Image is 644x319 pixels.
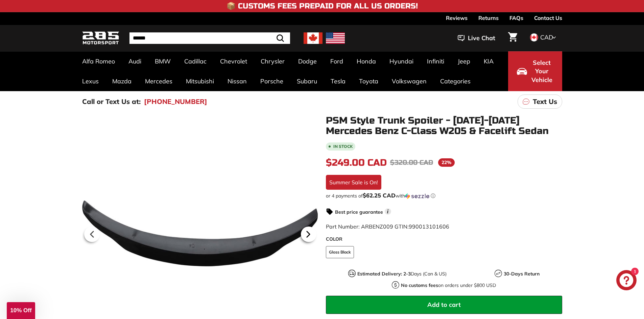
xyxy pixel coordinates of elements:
[326,236,562,243] label: COLOR
[82,97,141,107] p: Call or Text Us at:
[324,71,352,91] a: Tesla
[427,301,461,309] span: Add to cart
[420,51,451,71] a: Infiniti
[385,208,391,215] span: i
[335,209,383,215] strong: Best price guarantee
[438,158,455,167] span: 22%
[254,71,290,91] a: Porsche
[138,71,179,91] a: Mercedes
[504,27,521,50] a: Cart
[326,192,562,199] div: or 4 payments of$62.25 CADwithSezzle Click to learn more about Sezzle
[350,51,383,71] a: Honda
[478,12,499,24] a: Returns
[357,270,447,277] p: Days (Can & US)
[533,97,557,107] p: Text Us
[290,71,324,91] a: Subaru
[449,30,504,47] button: Live Chat
[383,51,420,71] a: Hyundai
[179,71,221,91] a: Mitsubishi
[614,270,639,292] inbox-online-store-chat: Shopify online store chat
[226,2,418,10] h4: 📦 Customs Fees Prepaid for All US Orders!
[357,271,411,277] strong: Estimated Delivery: 2-3
[518,95,562,109] a: Text Us
[326,115,562,136] h1: PSM Style Trunk Spoiler - [DATE]-[DATE] Mercedes Benz C-Class W205 & Facelift Sedan
[326,296,562,314] button: Add to cart
[75,51,122,71] a: Alfa Romeo
[82,30,119,46] img: Logo_285_Motorsport_areodynamics_components
[75,71,105,91] a: Lexus
[105,71,138,91] a: Mazda
[333,144,353,149] b: In stock
[390,158,433,167] span: $320.00 CAD
[451,51,477,71] a: Jeep
[433,71,477,91] a: Categories
[177,51,213,71] a: Cadillac
[504,271,540,277] strong: 30-Days Return
[291,51,324,71] a: Dodge
[401,282,438,288] strong: No customs fees
[324,51,350,71] a: Ford
[401,282,496,289] p: on orders under $800 USD
[221,71,254,91] a: Nissan
[326,157,387,168] span: $249.00 CAD
[122,51,148,71] a: Audi
[509,12,523,24] a: FAQs
[326,223,449,230] span: Part Number: ARBENZ009 GTIN:
[530,58,553,84] span: Select Your Vehicle
[468,34,495,43] span: Live Chat
[405,193,429,199] img: Sezzle
[7,302,35,319] div: 10% Off
[213,51,254,71] a: Chevrolet
[446,12,468,24] a: Reviews
[129,32,290,44] input: Search
[326,175,381,190] div: Summer Sale is On!
[352,71,385,91] a: Toyota
[409,223,449,230] span: 990013101606
[508,51,562,91] button: Select Your Vehicle
[385,71,433,91] a: Volkswagen
[477,51,500,71] a: KIA
[148,51,177,71] a: BMW
[144,97,207,107] a: [PHONE_NUMBER]
[10,307,31,314] span: 10% Off
[326,192,562,199] div: or 4 payments of with
[540,33,553,41] span: CAD
[254,51,291,71] a: Chrysler
[534,12,562,24] a: Contact Us
[363,192,396,199] span: $62.25 CAD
